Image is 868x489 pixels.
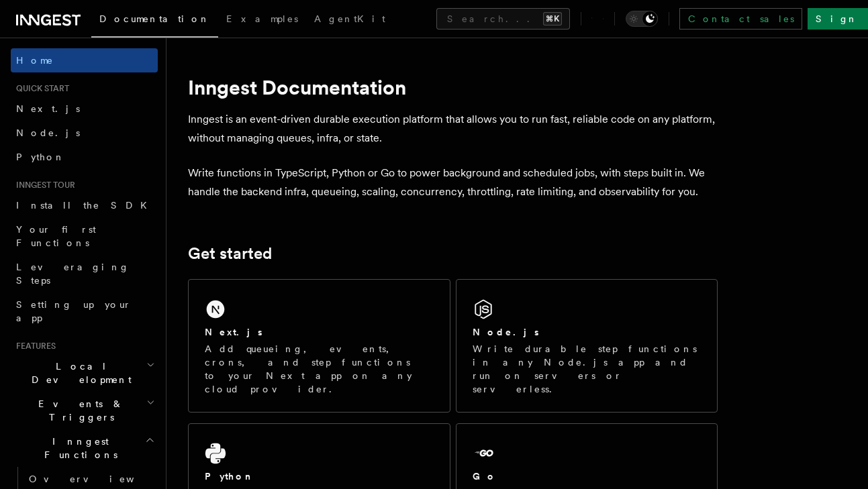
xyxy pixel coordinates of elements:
[456,279,718,413] a: Node.jsWrite durable step functions in any Node.js app and run on servers or serverless.
[16,152,65,162] span: Python
[679,8,802,30] a: Contact sales
[16,224,96,248] span: Your first Functions
[218,4,306,36] a: Examples
[543,12,562,25] kbd: ⌘K
[205,342,434,396] p: Add queueing, events, crons, and step functions to your Next app on any cloud provider.
[11,292,158,330] a: Setting up your app
[91,4,218,38] a: Documentation
[11,392,158,429] button: Events & Triggers
[11,255,158,292] a: Leveraging Steps
[188,164,718,201] p: Write functions in TypeScript, Python or Go to power background and scheduled jobs, with steps bu...
[11,360,146,386] span: Local Development
[16,103,80,114] span: Next.js
[314,13,385,24] span: AgentKit
[11,341,56,351] span: Features
[188,75,718,99] h1: Inngest Documentation
[16,200,155,211] span: Install the SDK
[11,180,75,191] span: Inngest tour
[29,474,167,484] span: Overview
[306,4,393,36] a: AgentKit
[16,262,130,286] span: Leveraging Steps
[16,127,80,138] span: Node.js
[473,470,497,483] h2: Go
[626,11,658,27] button: Toggle dark mode
[188,279,450,413] a: Next.jsAdd queueing, events, crons, and step functions to your Next app on any cloud provider.
[205,325,262,339] h2: Next.js
[11,121,158,145] a: Node.js
[11,193,158,217] a: Install the SDK
[11,97,158,121] a: Next.js
[11,397,146,424] span: Events & Triggers
[11,354,158,392] button: Local Development
[473,342,702,396] p: Write durable step functions in any Node.js app and run on servers or serverless.
[11,217,158,255] a: Your first Functions
[16,299,132,323] span: Setting up your app
[226,13,298,24] span: Examples
[99,13,210,24] span: Documentation
[16,54,54,67] span: Home
[11,429,158,467] button: Inngest Functions
[188,110,718,148] p: Inngest is an event-driven durable execution platform that allows you to run fast, reliable code ...
[436,8,570,30] button: Search...⌘K
[11,83,69,94] span: Quick start
[473,325,539,339] h2: Node.js
[188,244,272,263] a: Get started
[11,48,158,72] a: Home
[11,145,158,169] a: Python
[205,470,254,483] h2: Python
[11,435,145,461] span: Inngest Functions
